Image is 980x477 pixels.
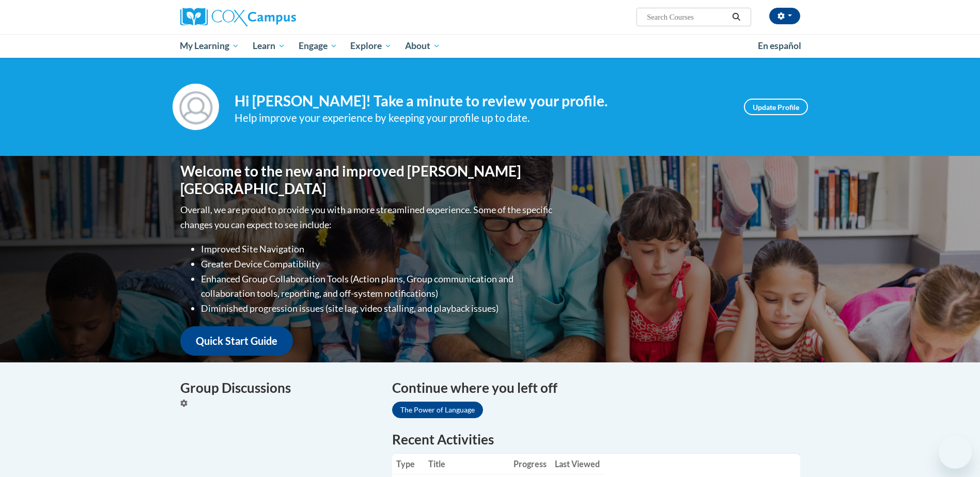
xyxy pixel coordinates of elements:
p: Overall, we are proud to provide you with a more streamlined experience. Some of the specific cha... [180,202,555,232]
a: Explore [344,34,398,58]
a: Learn [246,34,292,58]
a: Cox Campus [180,8,377,26]
button: Account Settings [769,8,800,24]
th: Type [392,454,424,474]
img: Profile Image [173,84,219,130]
span: Engage [299,40,337,52]
th: Progress [509,454,551,474]
a: My Learning [174,34,246,58]
li: Diminished progression issues (site lag, video stalling, and playback issues) [201,301,555,316]
div: Main menu [165,34,816,58]
span: About [405,40,440,52]
span: Learn [253,40,285,52]
span: Explore [350,40,392,52]
h4: Group Discussions [180,378,377,398]
input: Search Courses [646,11,728,23]
h4: Hi [PERSON_NAME]! Take a minute to review your profile. [235,92,728,110]
a: Quick Start Guide [180,326,293,356]
h1: Recent Activities [392,430,800,449]
a: Engage [292,34,344,58]
a: En español [751,35,808,57]
button: Search [728,11,744,23]
a: The Power of Language [392,402,483,418]
th: Title [424,454,509,474]
a: About [398,34,447,58]
span: En español [758,40,801,51]
li: Greater Device Compatibility [201,257,555,272]
span: My Learning [180,40,239,52]
li: Enhanced Group Collaboration Tools (Action plans, Group communication and collaboration tools, re... [201,272,555,301]
li: Improved Site Navigation [201,242,555,257]
a: Update Profile [744,99,808,115]
iframe: Button to launch messaging window [939,436,972,469]
div: Help improve your experience by keeping your profile up to date. [235,109,728,126]
h4: Continue where you left off [392,378,800,398]
th: Last Viewed [551,454,604,474]
h1: Welcome to the new and improved [PERSON_NAME][GEOGRAPHIC_DATA] [180,163,555,197]
img: Cox Campus [180,8,296,26]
